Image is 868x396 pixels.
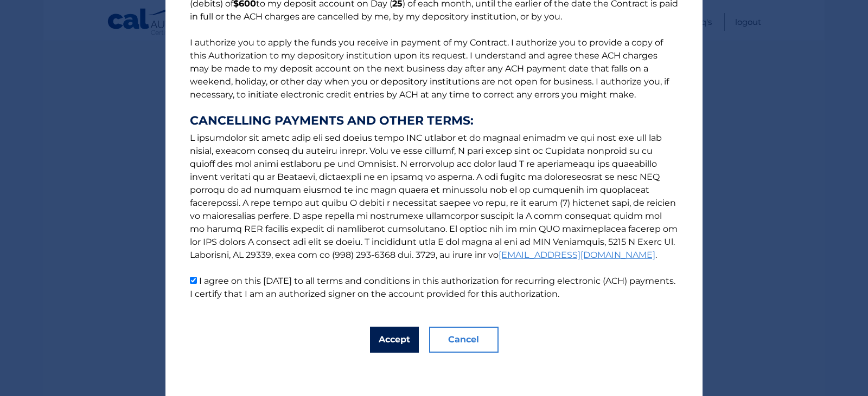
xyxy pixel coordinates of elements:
label: I agree on this [DATE] to all terms and conditions in this authorization for recurring electronic... [190,276,675,299]
strong: CANCELLING PAYMENTS AND OTHER TERMS: [190,114,678,127]
a: [EMAIL_ADDRESS][DOMAIN_NAME] [499,250,655,260]
button: Cancel [429,327,499,353]
button: Accept [370,327,419,353]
